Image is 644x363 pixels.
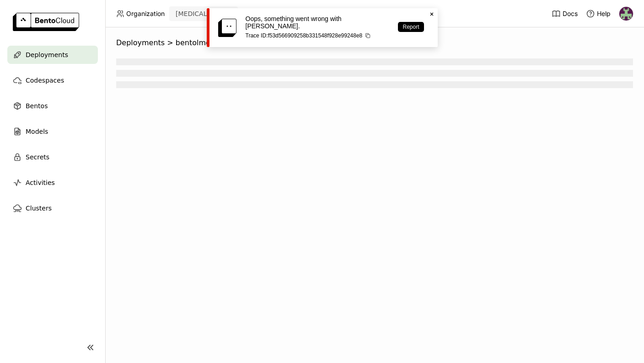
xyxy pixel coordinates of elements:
[26,126,48,137] span: Models
[26,75,64,86] span: Codespaces
[176,9,219,18] div: [MEDICAL_DATA]
[246,32,389,39] p: Trace ID: f53d566909258b331548f928e99248e8
[7,148,98,166] a: Secrets
[26,152,49,163] span: Secrets
[7,122,98,141] a: Models
[26,203,52,214] span: Clusters
[586,9,611,18] div: Help
[7,97,98,115] a: Bentos
[7,46,98,64] a: Deployments
[619,7,633,21] img: Yiya Yao
[7,174,98,192] a: Activities
[7,71,98,89] a: Codespaces
[552,9,578,18] a: Docs
[13,13,79,31] img: logo
[428,11,435,18] svg: Close
[246,15,389,30] p: Oops, something went wrong with [PERSON_NAME].
[7,199,98,217] a: Clusters
[563,10,578,18] span: Docs
[597,10,611,18] span: Help
[26,49,68,60] span: Deployments
[116,38,633,47] nav: Breadcrumbs navigation
[26,177,55,188] span: Activities
[26,100,48,111] span: Bentos
[176,38,365,47] span: bentolmdeploy-llama-3-3-70-b-instruct-service-5bdl
[398,22,424,32] a: Report
[126,10,165,18] span: Organization
[116,38,165,47] span: Deployments
[165,38,176,47] span: >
